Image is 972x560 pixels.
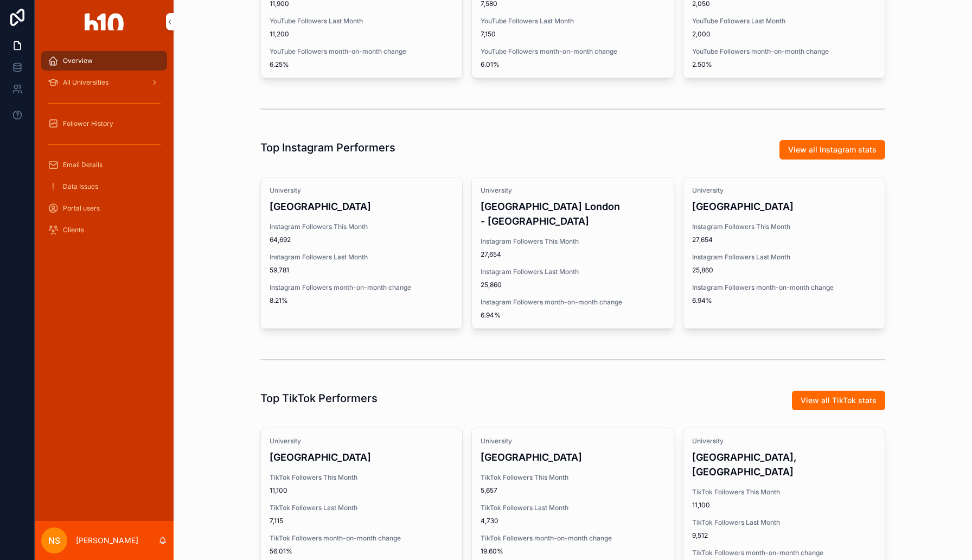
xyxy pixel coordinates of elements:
div: scrollable content [35,43,174,254]
h4: [GEOGRAPHIC_DATA] [270,450,453,464]
span: University [692,186,876,195]
span: YouTube Followers Last Month [481,17,664,26]
h4: [GEOGRAPHIC_DATA] [481,450,664,464]
a: University[GEOGRAPHIC_DATA]Instagram Followers This Month64,692Instagram Followers Last Month59,7... [260,177,463,329]
span: Instagram Followers month-on-month change [270,283,453,292]
h4: [GEOGRAPHIC_DATA], [GEOGRAPHIC_DATA] [692,450,876,479]
span: Instagram Followers Last Month [692,253,876,262]
span: Instagram Followers month-on-month change [692,283,876,292]
h4: [GEOGRAPHIC_DATA] [692,199,876,214]
span: View all Instagram stats [788,144,877,155]
button: View all Instagram stats [779,140,885,160]
span: YouTube Followers month-on-month change [692,47,876,56]
h1: Top TikTok Performers [260,391,378,406]
span: View all TikTok stats [801,395,877,406]
span: 8.21% [270,296,453,305]
span: Instagram Followers month-on-month change [481,298,664,307]
span: Instagram Followers Last Month [270,253,453,262]
span: TikTok Followers This Month [692,488,876,497]
h1: Top Instagram Performers [260,140,395,155]
a: All Universities [41,73,167,92]
span: TikTok Followers Last Month [270,504,453,512]
a: Clients [41,220,167,240]
a: Portal users [41,199,167,218]
span: 19.60% [481,547,664,556]
span: 25,860 [481,281,664,289]
span: 5,657 [481,486,664,495]
a: Follower History [41,114,167,133]
span: Instagram Followers This Month [270,222,453,231]
span: University [692,437,876,446]
span: University [481,437,664,446]
span: Portal users [63,204,100,213]
span: 25,860 [692,266,876,275]
span: Instagram Followers This Month [692,222,876,231]
span: YouTube Followers month-on-month change [270,47,453,56]
span: TikTok Followers Last Month [481,504,664,512]
span: TikTok Followers This Month [481,473,664,482]
span: 7,150 [481,30,664,39]
span: Instagram Followers Last Month [481,268,664,276]
span: TikTok Followers month-on-month change [692,549,876,557]
span: TikTok Followers month-on-month change [481,534,664,543]
span: Data Issues [63,182,98,191]
span: All Universities [63,78,108,87]
span: 6.01% [481,60,664,69]
span: 11,100 [692,501,876,510]
span: 56.01% [270,547,453,556]
span: TikTok Followers This Month [270,473,453,482]
a: Email Details [41,155,167,175]
p: [PERSON_NAME] [76,535,138,546]
span: Clients [63,226,84,234]
span: Follower History [63,119,113,128]
span: 2.50% [692,60,876,69]
span: 9,512 [692,531,876,540]
span: YouTube Followers Last Month [692,17,876,26]
span: Overview [63,56,93,65]
span: 11,200 [270,30,453,39]
span: YouTube Followers month-on-month change [481,47,664,56]
span: 6.94% [692,296,876,305]
span: 2,000 [692,30,876,39]
span: TikTok Followers month-on-month change [270,534,453,543]
a: Overview [41,51,167,71]
button: View all TikTok stats [792,391,885,410]
a: University[GEOGRAPHIC_DATA] London - [GEOGRAPHIC_DATA]Instagram Followers This Month27,654Instagr... [471,177,674,329]
a: Data Issues [41,177,167,196]
span: 7,115 [270,517,453,525]
span: TikTok Followers Last Month [692,518,876,527]
span: 27,654 [481,250,664,259]
img: App logo [85,13,124,30]
span: NS [48,534,60,547]
a: University[GEOGRAPHIC_DATA]Instagram Followers This Month27,654Instagram Followers Last Month25,8... [683,177,885,329]
span: Instagram Followers This Month [481,237,664,246]
span: 6.25% [270,60,453,69]
span: University [270,186,453,195]
span: University [270,437,453,446]
span: YouTube Followers Last Month [270,17,453,26]
span: 11,100 [270,486,453,495]
span: University [481,186,664,195]
span: 6.94% [481,311,664,320]
span: Email Details [63,161,103,169]
span: 64,692 [270,236,453,244]
span: 27,654 [692,236,876,244]
span: 59,781 [270,266,453,275]
h4: [GEOGRAPHIC_DATA] London - [GEOGRAPHIC_DATA] [481,199,664,228]
h4: [GEOGRAPHIC_DATA] [270,199,453,214]
span: 4,730 [481,517,664,525]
